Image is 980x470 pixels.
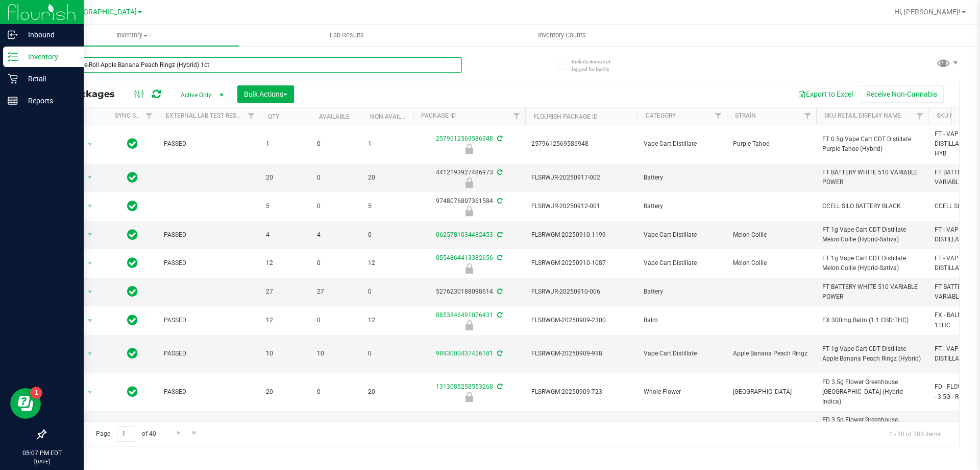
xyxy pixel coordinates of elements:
[164,258,254,268] span: PASSED
[368,202,407,211] span: 5
[164,316,254,325] span: PASSED
[912,107,928,125] a: Filter
[239,25,454,46] a: Lab Results
[8,52,18,62] inline-svg: Inventory
[164,349,254,359] span: PASSED
[644,202,721,211] span: Battery
[164,139,254,149] span: PASSED
[84,256,96,271] span: select
[127,313,138,327] span: In Sync
[84,347,96,361] span: select
[881,426,949,441] span: 1 - 20 of 783 items
[266,173,305,183] span: 20
[316,31,378,40] span: Lab Results
[317,287,356,297] span: 27
[531,287,631,297] span: FLSRWJR-20250910-006
[644,287,721,297] span: Battery
[644,349,721,359] span: Vape Cart Distillate
[411,320,527,330] div: Newly Received
[317,387,356,397] span: 0
[84,314,96,328] span: select
[127,385,138,399] span: In Sync
[531,349,631,359] span: FLSRWGM-20250909-938
[644,230,721,240] span: Vape Cart Distillate
[436,311,493,319] a: 8853846491076431
[368,173,407,183] span: 20
[644,316,721,325] span: Balm
[496,135,502,142] span: Sync from Compliance System
[646,112,676,119] a: Category
[84,199,96,213] span: select
[411,168,527,188] div: 4412193927486973
[822,282,922,302] span: FT BATTERY WHITE 510 VARIABLE POWER
[436,350,493,357] a: 9893000437426181
[8,30,18,40] inline-svg: Inbound
[411,144,527,154] div: Locked due to Testing Failure
[496,169,502,176] span: Sync from Compliance System
[67,8,137,16] span: [GEOGRAPHIC_DATA]
[710,107,727,125] a: Filter
[30,387,42,399] iframe: Resource center unread badge
[368,316,407,325] span: 12
[496,350,502,357] span: Sync from Compliance System
[735,112,756,119] a: Strain
[822,202,922,211] span: CCELL SILO BATTERY BLACK
[317,316,356,325] span: 0
[496,288,502,295] span: Sync from Compliance System
[368,230,407,240] span: 0
[171,426,186,440] a: Go to the next page
[531,387,631,397] span: FLSRWGM-20250909-723
[187,426,202,440] a: Go to the last page
[368,349,407,359] span: 0
[45,57,462,73] input: Search Package ID, Item Name, SKU, Lot or Part Number...
[733,387,810,397] span: [GEOGRAPHIC_DATA]
[84,137,96,151] span: select
[822,168,922,187] span: FT BATTERY WHITE 510 VARIABLE POWER
[824,112,901,119] a: Sku Retail Display Name
[531,173,631,183] span: FLSRWJR-20250917-002
[368,387,407,397] span: 20
[24,31,239,40] span: Inventory
[127,346,138,361] span: In Sync
[164,230,254,240] span: PASSED
[115,112,154,119] a: Sync Status
[266,349,305,359] span: 10
[411,196,527,216] div: 9748076807361584
[411,287,527,297] div: 5276230188098614
[141,107,158,125] a: Filter
[18,29,79,41] p: Inbound
[127,170,138,185] span: In Sync
[411,177,527,188] div: Newly Received
[370,113,415,120] a: Non-Available
[8,74,18,84] inline-svg: Retail
[822,415,922,445] span: FD 3.5g Flower Greenhouse [GEOGRAPHIC_DATA] (Hybrid-Indica)
[496,231,502,238] span: Sync from Compliance System
[24,25,239,46] a: Inventory
[117,426,135,442] input: 1
[53,88,125,100] span: All Packages
[860,85,944,103] button: Receive Non-Cannabis
[127,256,138,270] span: In Sync
[822,316,922,325] span: FX 300mg Balm (1:1 CBD:THC)
[411,263,527,274] div: Newly Received
[531,202,631,211] span: FLSRWJR-20250912-001
[266,287,305,297] span: 27
[84,170,96,185] span: select
[822,135,922,154] span: FT 0.5g Vape Cart CDT Distillate Purple Tahoe (Hybrid)
[18,95,79,107] p: Reports
[496,197,502,205] span: Sync from Compliance System
[127,284,138,299] span: In Sync
[733,349,810,359] span: Apple Banana Peach Ringz
[799,107,816,125] a: Filter
[454,25,669,46] a: Inventory Counts
[266,316,305,325] span: 12
[644,258,721,268] span: Vape Cart Distillate
[368,258,407,268] span: 12
[644,139,721,149] span: Vape Cart Distillate
[894,8,961,16] span: Hi, [PERSON_NAME]!
[127,137,138,151] span: In Sync
[368,139,407,149] span: 1
[18,51,79,63] p: Inventory
[822,344,922,364] span: FT 1g Vape Cart CDT Distillate Apple Banana Peach Ringz (Hybrid)
[243,107,260,125] a: Filter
